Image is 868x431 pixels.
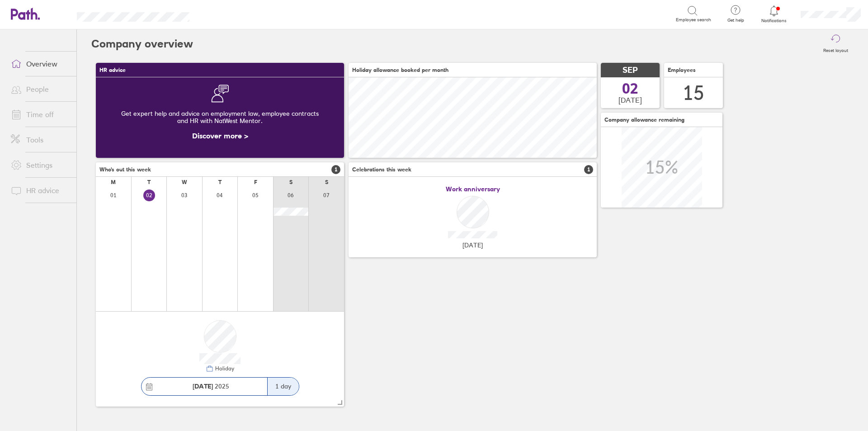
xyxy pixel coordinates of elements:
[99,166,151,173] span: Who's out this week
[4,131,76,149] a: Tools
[759,5,789,24] a: Notifications
[289,179,292,185] div: S
[4,156,76,174] a: Settings
[604,117,684,123] span: Company allowance remaining
[218,179,222,185] div: T
[111,179,116,185] div: M
[4,55,76,73] a: Overview
[4,105,76,123] a: Time off
[331,165,340,174] span: 1
[193,383,229,390] span: 2025
[683,81,704,104] div: 15
[462,242,483,249] span: [DATE]
[4,80,76,98] a: People
[352,67,448,73] span: Holiday allowance booked per month
[446,185,500,193] span: Work anniversary
[254,179,257,185] div: F
[103,103,337,132] div: Get expert help and advice on employment law, employee contracts and HR with NatWest Mentor.
[4,181,76,199] a: HR advice
[818,45,854,53] label: Reset layout
[618,96,642,104] span: [DATE]
[818,29,854,58] button: Reset layout
[214,9,237,18] div: Search
[623,66,638,75] span: SEP
[721,18,750,23] span: Get help
[325,179,328,185] div: S
[91,29,193,58] h2: Company overview
[213,365,234,372] div: Holiday
[668,67,696,73] span: Employees
[99,67,126,73] span: HR advice
[622,81,638,96] span: 02
[759,18,789,24] span: Notifications
[147,179,151,185] div: T
[192,131,248,140] a: Discover more >
[193,382,213,390] strong: [DATE]
[584,165,593,174] span: 1
[267,378,299,395] div: 1 day
[182,179,187,185] div: W
[676,17,711,23] span: Employee search
[352,166,411,173] span: Celebrations this week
